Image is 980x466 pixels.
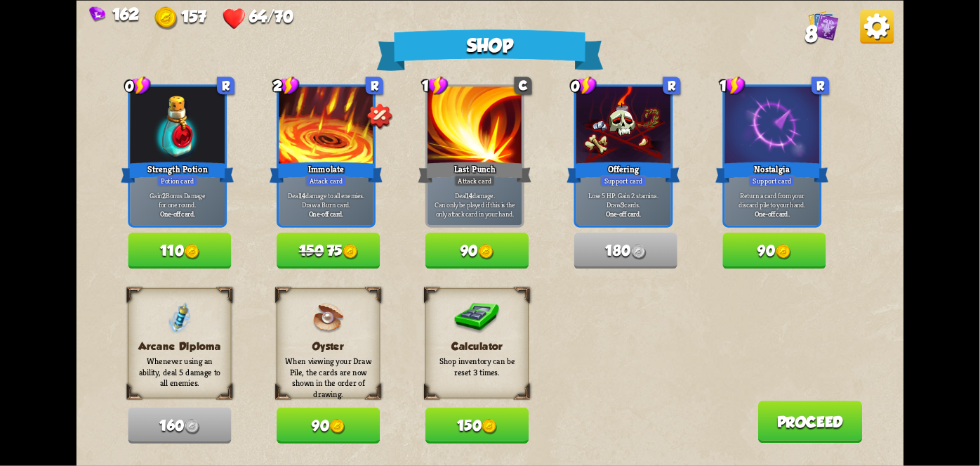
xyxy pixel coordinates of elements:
[861,10,894,44] img: Options_Button.png
[300,190,306,200] b: 14
[715,160,829,185] div: Nostalgia
[727,190,817,209] p: Return a card from your discard pile to your hand.
[755,209,790,218] b: One-off card.
[432,356,522,377] p: Shop inventory can be reset 3 times.
[121,160,234,185] div: Strength Potion
[422,75,449,95] div: 1
[571,75,597,95] div: 0
[89,4,138,23] div: Gems
[367,103,393,129] img: Discount_Icon.png
[329,419,345,434] img: Gold.png
[606,209,641,218] b: One-off card.
[168,302,192,334] img: ArcaneDiploma.png
[432,339,522,351] h3: Calculator
[425,408,529,444] button: 150
[515,77,532,94] div: C
[366,77,383,94] div: R
[217,77,234,94] div: R
[720,75,746,95] div: 1
[133,190,223,209] p: Gain Bonus Damage for one round.
[454,175,496,186] div: Attack card
[343,244,358,259] img: Gold.png
[758,401,863,443] button: Proceed
[181,6,206,25] span: 157
[184,244,199,259] img: Gold.png
[309,209,344,218] b: One-off card.
[418,160,532,185] div: Last Punch
[270,160,383,185] div: Immolate
[155,6,207,30] div: Gold
[812,77,829,94] div: R
[567,160,680,185] div: Offering
[425,233,529,268] button: 90
[312,302,344,334] img: Oyster.png
[299,242,324,259] span: 150
[808,10,839,41] img: Cards_Icon.png
[185,419,200,434] img: Gold.png
[277,233,380,268] button: 15075
[135,356,224,389] p: Whenever using an ability, deal 5 damage to all enemies.
[808,10,839,44] div: View all the cards in your deck
[223,6,293,30] div: Health
[722,233,826,268] button: 90
[631,244,647,259] img: Gold.png
[284,356,373,400] p: When viewing your Draw Pile, the cards are now shown in the order of drawing.
[574,233,677,268] button: 180
[249,6,293,25] span: 64/70
[282,190,371,209] p: Deal damage to all enemies. Draw a Burn card.
[223,6,246,30] img: Heart.png
[578,190,668,209] p: Lose 5 HP. Gain 2 stamina. Draw cards.
[125,75,152,95] div: 0
[162,190,166,200] b: 2
[135,339,224,351] h3: Arcane Diploma
[157,175,198,186] div: Potion card
[776,244,791,259] img: Gold.png
[284,339,373,351] h3: Oyster
[600,175,647,186] div: Support card
[160,209,195,218] b: One-off card.
[482,419,497,434] img: Gold.png
[128,408,231,444] button: 160
[478,244,494,259] img: Gold.png
[430,190,519,219] p: Deal damage.
[155,6,178,30] img: Gold.png
[749,175,795,186] div: Support card
[277,408,380,444] button: 90
[305,175,347,186] div: Attack card
[663,77,681,94] div: R
[89,6,105,22] img: Gem.png
[273,75,300,95] div: 2
[430,200,519,219] span: Can only be played if this is the only attack card in your hand.
[621,200,624,209] b: 3
[376,29,603,70] div: Shop
[466,190,472,200] b: 14
[805,21,817,46] span: 8
[128,233,231,268] button: 110
[454,302,500,334] img: Calculator.png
